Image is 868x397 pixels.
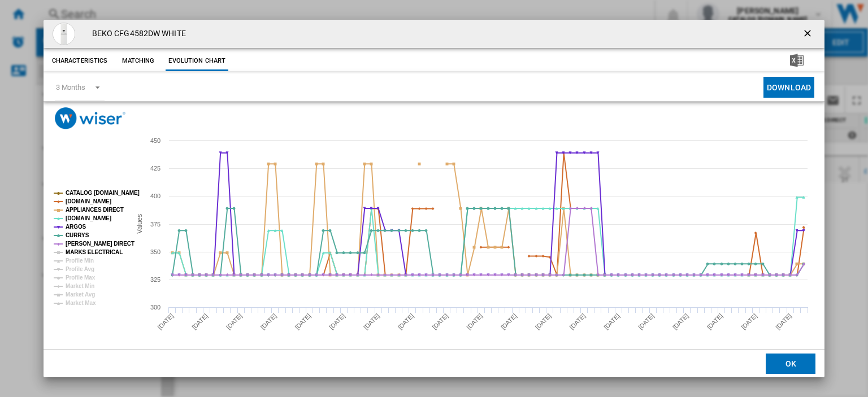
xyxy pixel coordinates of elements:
[156,312,175,331] tspan: [DATE]
[166,51,228,71] button: Evolution chart
[66,198,111,204] tspan: [DOMAIN_NAME]
[150,137,160,144] tspan: 450
[431,312,449,331] tspan: [DATE]
[763,77,814,98] button: Download
[66,291,95,298] tspan: Market Avg
[86,28,186,40] h4: BEKO CFG4582DW WHITE
[534,312,553,331] tspan: [DATE]
[113,51,163,71] button: Matching
[66,249,123,255] tspan: MARKS ELECTRICAL
[66,258,94,264] tspan: Profile Min
[53,23,75,45] img: BEK-CFG4582DW_1920x1920.jpg
[465,312,484,331] tspan: [DATE]
[150,165,160,172] tspan: 425
[797,23,820,45] button: getI18NText('BUTTONS.CLOSE_DIALOG')
[802,28,815,41] ng-md-icon: getI18NText('BUTTONS.CLOSE_DIALOG')
[671,312,690,331] tspan: [DATE]
[293,312,312,331] tspan: [DATE]
[49,51,111,71] button: Characteristics
[362,312,381,331] tspan: [DATE]
[740,312,758,331] tspan: [DATE]
[66,207,124,213] tspan: APPLIANCES DIRECT
[637,312,656,331] tspan: [DATE]
[774,312,793,331] tspan: [DATE]
[66,241,134,247] tspan: [PERSON_NAME] DIRECT
[44,20,824,377] md-dialog: Product popup
[190,312,209,331] tspan: [DATE]
[150,193,160,199] tspan: 400
[66,274,96,281] tspan: Profile Max
[766,353,815,373] button: OK
[150,276,160,283] tspan: 325
[500,312,518,331] tspan: [DATE]
[55,107,125,129] img: logo_wiser_300x94.png
[790,54,804,67] img: excel-24x24.png
[602,312,621,331] tspan: [DATE]
[772,51,822,71] button: Download in Excel
[328,312,346,331] tspan: [DATE]
[66,283,94,289] tspan: Market Min
[150,248,160,255] tspan: 350
[259,312,278,331] tspan: [DATE]
[705,312,724,331] tspan: [DATE]
[66,224,86,230] tspan: ARGOS
[66,215,111,221] tspan: [DOMAIN_NAME]
[66,190,140,196] tspan: CATALOG [DOMAIN_NAME]
[135,214,143,234] tspan: Values
[66,266,94,272] tspan: Profile Avg
[397,312,415,331] tspan: [DATE]
[568,312,587,331] tspan: [DATE]
[150,221,160,228] tspan: 375
[225,312,244,331] tspan: [DATE]
[56,83,85,91] div: 3 Months
[66,232,89,238] tspan: CURRYS
[66,300,96,306] tspan: Market Max
[150,304,160,311] tspan: 300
